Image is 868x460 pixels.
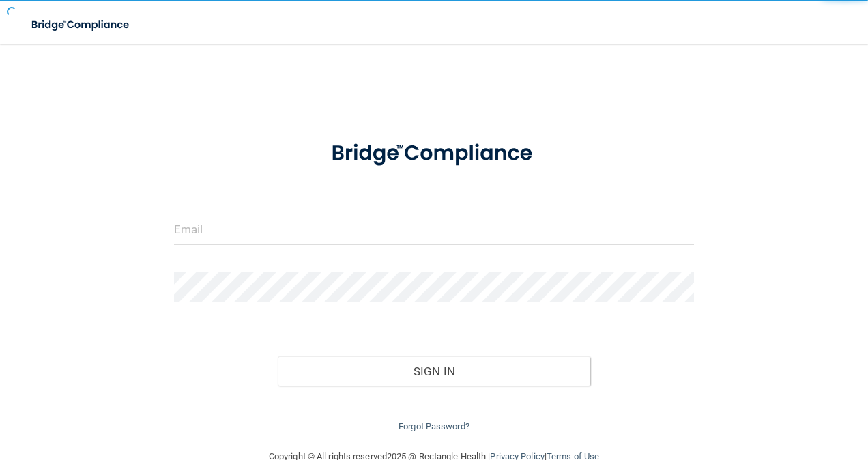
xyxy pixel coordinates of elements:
[278,356,590,386] button: Sign In
[309,126,559,182] img: bridge_compliance_login_screen.278c3ca4.svg
[174,214,695,245] input: Email
[399,421,469,431] a: Forgot Password?
[20,11,142,39] img: bridge_compliance_login_screen.278c3ca4.svg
